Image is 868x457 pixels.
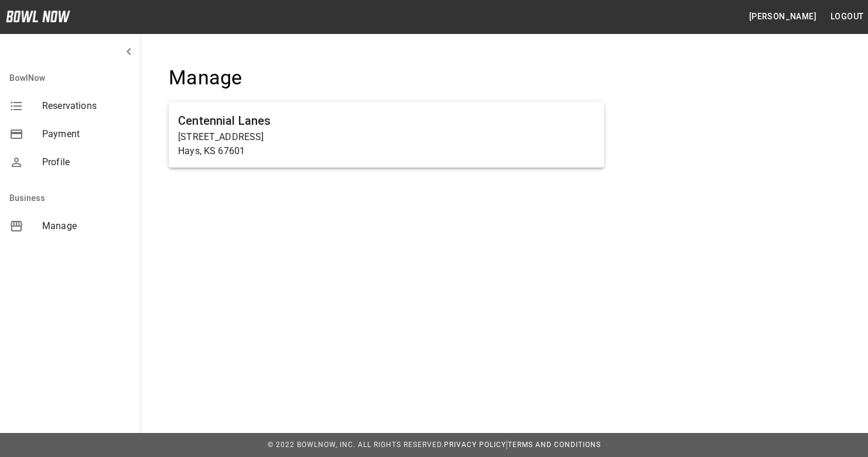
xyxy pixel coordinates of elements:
[178,144,594,158] p: Hays, KS 67601
[443,441,505,449] a: Privacy Policy
[6,11,70,22] img: logo
[267,441,443,449] span: © 2022 BowlNow, Inc. All Rights Reserved.
[169,66,604,90] h4: Manage
[178,130,594,144] p: [STREET_ADDRESS]
[826,6,868,28] button: Logout
[42,219,131,233] span: Manage
[178,111,594,130] h6: Centennial Lanes
[744,6,821,28] button: [PERSON_NAME]
[42,155,131,169] span: Profile
[508,441,601,449] a: Terms and Conditions
[42,99,131,113] span: Reservations
[42,127,131,141] span: Payment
